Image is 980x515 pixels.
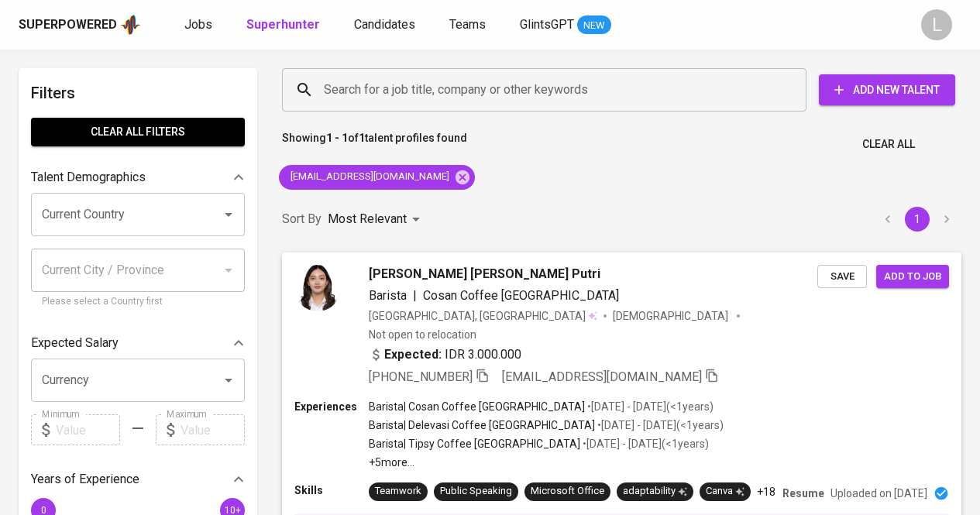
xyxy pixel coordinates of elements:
[369,308,597,324] div: [GEOGRAPHIC_DATA], [GEOGRAPHIC_DATA]
[520,17,574,32] span: GlintsGPT
[31,464,245,495] div: Years of Experience
[19,13,141,36] a: Superpoweredapp logo
[43,122,232,142] span: Clear All filters
[279,170,459,184] span: [EMAIL_ADDRESS][DOMAIN_NAME]
[384,345,442,364] b: Expected:
[31,168,146,187] p: Talent Demographics
[369,345,521,364] div: IDR 3.000.000
[120,13,141,36] img: app logo
[413,287,417,305] span: |
[623,484,687,499] div: adaptability
[884,268,941,286] span: Add to job
[440,484,512,499] div: Public Speaking
[876,265,949,289] button: Add to job
[706,484,744,499] div: Canva
[595,417,724,433] p: • [DATE] - [DATE] ( <1 years )
[42,294,234,310] p: Please select a Country first
[449,15,489,35] a: Teams
[757,484,775,500] p: +18
[218,204,239,225] button: Open
[19,16,117,34] div: Superpowered
[577,18,611,33] span: NEW
[921,9,952,40] div: L
[502,369,702,384] span: [EMAIL_ADDRESS][DOMAIN_NAME]
[184,17,212,32] span: Jobs
[449,17,486,32] span: Teams
[31,162,245,193] div: Talent Demographics
[246,17,320,32] b: Superhunter
[825,268,859,286] span: Save
[369,327,476,342] p: Not open to relocation
[862,135,915,154] span: Clear All
[354,17,415,32] span: Candidates
[856,130,921,159] button: Clear All
[184,15,215,35] a: Jobs
[31,118,245,146] button: Clear All filters
[782,486,824,501] p: Resume
[326,132,348,144] b: 1 - 1
[830,486,927,501] p: Uploaded on [DATE]
[359,132,365,144] b: 1
[282,210,322,228] p: Sort By
[369,265,600,283] span: [PERSON_NAME] [PERSON_NAME] Putri
[31,470,139,489] p: Years of Experience
[873,207,961,232] nav: pagination navigation
[218,369,239,391] button: Open
[369,436,580,451] p: Barista | Tipsy Coffee [GEOGRAPHIC_DATA]
[580,436,709,451] p: • [DATE] - [DATE] ( <1 years )
[613,308,731,324] span: [DEMOGRAPHIC_DATA]
[585,399,714,414] p: • [DATE] - [DATE] ( <1 years )
[369,455,724,470] p: +5 more ...
[31,328,245,359] div: Expected Salary
[246,15,323,35] a: Superhunter
[294,399,369,414] p: Experiences
[294,265,341,311] img: d8d980453d15a25e5189bdc73c9ba785.png
[819,74,955,105] button: Add New Talent
[369,417,595,433] p: Barista | Delevasi Coffee [GEOGRAPHIC_DATA]
[905,207,930,232] button: page 1
[328,205,425,234] div: Most Relevant
[520,15,611,35] a: GlintsGPT NEW
[282,130,467,159] p: Showing of talent profiles found
[423,288,619,303] span: Cosan Coffee [GEOGRAPHIC_DATA]
[279,165,475,190] div: [EMAIL_ADDRESS][DOMAIN_NAME]
[369,399,585,414] p: Barista | Cosan Coffee [GEOGRAPHIC_DATA]
[817,265,867,289] button: Save
[294,482,369,498] p: Skills
[56,414,120,445] input: Value
[31,334,119,352] p: Expected Salary
[531,484,604,499] div: Microsoft Office
[375,484,421,499] div: Teamwork
[369,369,473,384] span: [PHONE_NUMBER]
[328,210,407,228] p: Most Relevant
[31,81,245,105] h6: Filters
[181,414,245,445] input: Value
[831,81,943,100] span: Add New Talent
[369,288,407,303] span: Barista
[354,15,418,35] a: Candidates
